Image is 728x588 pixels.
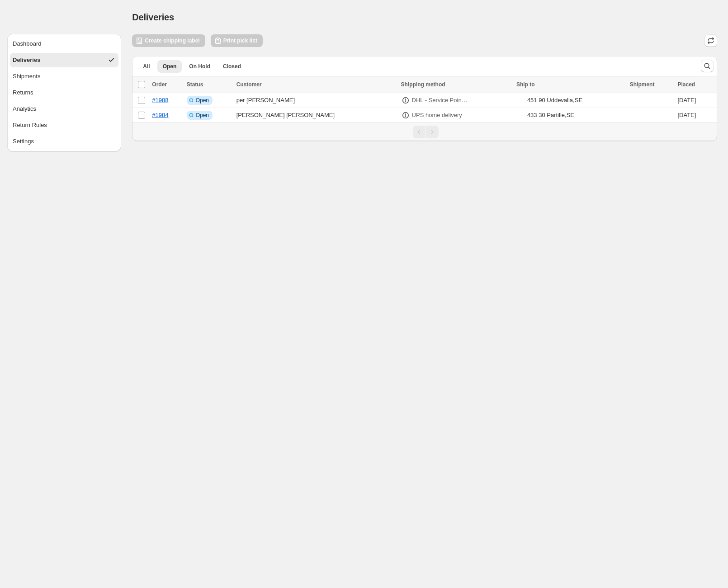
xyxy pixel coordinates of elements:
span: Shipment [630,81,655,88]
button: Analytics [10,102,118,116]
div: Dashboard [13,39,42,48]
td: per [PERSON_NAME] [234,93,398,108]
span: Open [196,97,209,104]
span: Shipping method [401,81,445,88]
time: Wednesday, September 3, 2025 at 5:25:07 AM [677,97,696,103]
div: Return Rules [13,121,47,130]
span: Customer [236,81,262,88]
a: #1988 [152,97,168,103]
button: Shipments [10,69,118,84]
div: 433 30 Partille , SE [527,111,574,120]
a: #1984 [152,112,168,118]
span: On Hold [189,63,210,70]
button: Search and filter results [701,60,714,72]
button: Settings [10,134,118,149]
button: Return Rules [10,118,118,132]
p: UPS home delivery [412,111,462,120]
span: Closed [223,63,241,70]
div: Deliveries [13,56,40,65]
span: All [143,63,150,70]
button: Dashboard [10,37,118,51]
div: Analytics [13,104,36,113]
span: Placed [677,81,695,88]
button: UPS home delivery [407,108,468,122]
div: 451 90 Uddevalla , SE [527,96,582,105]
td: [PERSON_NAME] [PERSON_NAME] [234,108,398,123]
span: Ship to [516,81,535,88]
span: Order [152,81,167,88]
p: DHL - Service Point, TEMPO [PERSON_NAME] MATCENTER (12.3 km) [412,96,468,105]
span: Deliveries [132,12,174,22]
span: Open [163,63,177,70]
button: Returns [10,85,118,100]
div: Shipments [13,72,40,81]
span: Open [196,112,209,119]
div: Settings [13,137,34,146]
div: Returns [13,88,33,97]
button: DHL - Service Point, TEMPO [PERSON_NAME] MATCENTER (12.3 km) [407,93,474,108]
time: Tuesday, September 2, 2025 at 7:58:39 AM [677,112,696,118]
nav: Pagination [132,122,717,141]
span: Status [187,81,203,88]
button: Deliveries [10,53,118,67]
